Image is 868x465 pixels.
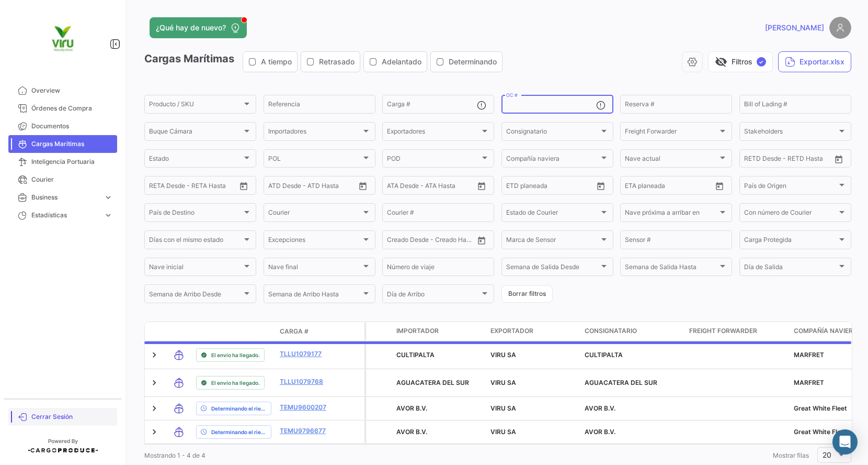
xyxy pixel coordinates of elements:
span: AGUACATERA DEL SUR [585,379,657,386]
button: Open calendar [236,178,252,194]
span: Nave actual [625,157,718,164]
button: Exportar.xlsx [778,51,851,72]
span: Nave final [268,265,361,272]
span: VIRU SA [490,379,516,386]
span: Mostrando 1 - 4 de 4 [144,451,205,459]
button: Retrasado [301,52,360,72]
button: Open calendar [712,178,727,194]
datatable-header-cell: Carga Protegida [366,322,392,341]
button: Open calendar [831,151,847,167]
span: VIRU SA [490,404,516,412]
span: Freight Forwarder [689,326,757,336]
span: Cerrar Sesión [31,412,113,422]
button: Open calendar [355,178,371,194]
datatable-header-cell: Freight Forwarder [685,322,790,341]
span: Órdenes de Compra [31,104,113,113]
span: Día de Arribo [387,292,480,300]
span: Nave inicial [149,265,242,272]
input: ATD Desde [268,183,301,191]
span: expand_more [104,211,113,220]
span: Adelantado [382,57,421,67]
img: placeholder-user.png [829,17,851,39]
span: Importador [396,326,439,336]
span: Documentos [31,121,113,131]
span: visibility_off [715,56,727,68]
button: Open calendar [474,233,489,248]
input: Hasta [770,157,812,164]
span: Inteligencia Portuaria [31,157,113,167]
span: VIRU SA [490,351,516,359]
span: AGUACATERA DEL SUR [396,379,469,386]
datatable-header-cell: Carga # [276,323,338,340]
a: Expand/Collapse Row [149,378,159,388]
a: TLLU1079768 [280,377,334,386]
div: Abrir Intercom Messenger [832,429,858,455]
span: Estadísticas [31,211,99,220]
span: Determinando [449,57,497,67]
span: Importadores [268,129,361,137]
span: Semana de Arribo Desde [149,292,242,300]
a: Overview [8,82,117,99]
span: AVOR B.V. [396,404,427,412]
button: Determinando [431,52,502,72]
span: AVOR B.V. [585,404,615,412]
span: AVOR B.V. [585,428,615,436]
a: Expand/Collapse Row [149,350,159,360]
span: Buque Cámara [149,129,242,137]
input: Desde [744,157,763,164]
a: TEMU9600207 [280,403,334,412]
span: Determinando el riesgo ... [211,404,267,413]
span: Días con el mismo estado [149,238,242,245]
span: Great White Fleet [794,404,847,412]
span: Retrasado [319,57,355,67]
input: Hasta [651,183,692,191]
span: Estado [149,157,242,164]
datatable-header-cell: Modo de Transporte [166,327,192,336]
span: El envío ha llegado. [211,351,260,359]
input: Creado Hasta [432,238,474,245]
span: País de Destino [149,211,242,218]
input: ATA Hasta [426,183,467,191]
input: Creado Desde [387,238,425,245]
button: Open calendar [593,178,609,194]
span: POD [387,157,480,164]
datatable-header-cell: Importador [392,322,486,341]
span: Producto / SKU [149,102,242,109]
span: A tiempo [261,57,292,67]
span: Semana de Salida Desde [506,265,599,272]
span: AVOR B.V. [396,428,427,436]
datatable-header-cell: Exportador [486,322,580,341]
datatable-header-cell: Consignatario [580,322,685,341]
span: Semana de Arribo Hasta [268,292,361,300]
span: Semana de Salida Hasta [625,265,718,272]
input: Hasta [175,183,216,191]
span: expand_more [104,193,113,202]
span: Exportadores [387,129,480,137]
span: ✓ [757,57,766,67]
span: Courier [31,175,113,184]
a: Courier [8,171,117,189]
span: Marca de Sensor [506,238,599,245]
span: ¿Qué hay de nuevo? [156,23,226,33]
button: A tiempo [243,52,297,72]
input: ATD Hasta [309,183,350,191]
datatable-header-cell: Póliza [338,327,364,336]
h3: Cargas Marítimas [144,51,506,72]
span: MARFRET [794,379,824,386]
span: Carga # [280,327,309,336]
span: Estado de Courier [506,211,599,218]
span: Consignatario [585,326,637,336]
span: El envío ha llegado. [211,379,260,387]
span: Mostrar filas [773,451,809,459]
span: Carga Protegida [744,238,837,245]
span: Compañía naviera [506,157,599,164]
span: CULTIPALTA [585,351,623,359]
span: País de Origen [744,183,837,191]
a: Inteligencia Portuaria [8,153,117,171]
input: Desde [625,183,644,191]
span: MARFRET [794,351,824,359]
button: Borrar filtros [501,285,553,303]
span: Cargas Marítimas [31,139,113,149]
a: Expand/Collapse Row [149,427,159,437]
a: TEMU9796677 [280,426,334,436]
